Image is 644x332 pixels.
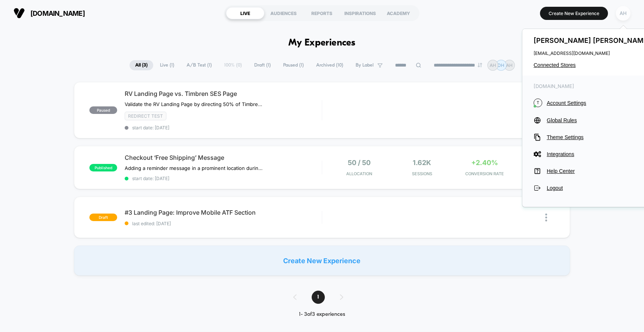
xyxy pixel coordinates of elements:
button: [DOMAIN_NAME] [11,7,87,19]
img: close [545,214,547,221]
span: Allocation [346,171,372,176]
div: 1 - 3 of 3 experiences [286,311,358,318]
span: Live ( 1 ) [154,60,180,70]
h1: My Experiences [288,38,356,49]
span: Archived ( 10 ) [311,60,349,70]
span: By Label [356,62,374,68]
p: DH [498,62,504,68]
span: Sessions [392,171,451,176]
span: +2.40% [471,159,498,167]
span: start date: [DATE] [125,176,322,181]
div: LIVE [226,7,264,19]
div: INSPIRATIONS [341,7,379,19]
button: AH [614,6,633,21]
span: Paused ( 1 ) [278,60,309,70]
button: Create New Experience [540,7,608,20]
p: AH [490,62,496,68]
i: T [534,99,542,107]
span: 50 / 50 [348,159,371,167]
span: Draft ( 1 ) [249,60,276,70]
span: #3 Landing Page: Improve Mobile ATF Section [125,209,322,216]
span: paused [89,106,117,114]
span: Adding a reminder message in a prominent location during checkout will remind users that they’ve ... [125,165,264,171]
span: CONVERSION RATE [455,171,514,176]
span: 1 [312,291,325,304]
span: [DOMAIN_NAME] [30,9,85,17]
span: draft [89,214,117,221]
span: last edited: [DATE] [125,221,322,226]
div: AH [616,6,630,21]
img: Visually logo [14,8,25,19]
img: end [478,63,482,67]
p: AH [506,62,513,68]
span: 1.62k [413,159,431,167]
span: Checkout ‘Free Shipping’ Message [125,154,322,161]
div: REPORTS [303,7,341,19]
span: published [89,164,117,171]
div: AUDIENCES [264,7,303,19]
div: Create New Experience [74,246,570,276]
span: A/B Test ( 1 ) [181,60,217,70]
span: start date: [DATE] [125,125,322,130]
span: All ( 3 ) [130,60,153,70]
span: Redirect Test [125,112,166,120]
span: RV Landing Page vs. Timbren SES Page [125,90,322,97]
span: Validate the RV Landing Page by directing 50% of Timbren SES traffic﻿ to it. [125,101,264,107]
div: ACADEMY [379,7,418,19]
